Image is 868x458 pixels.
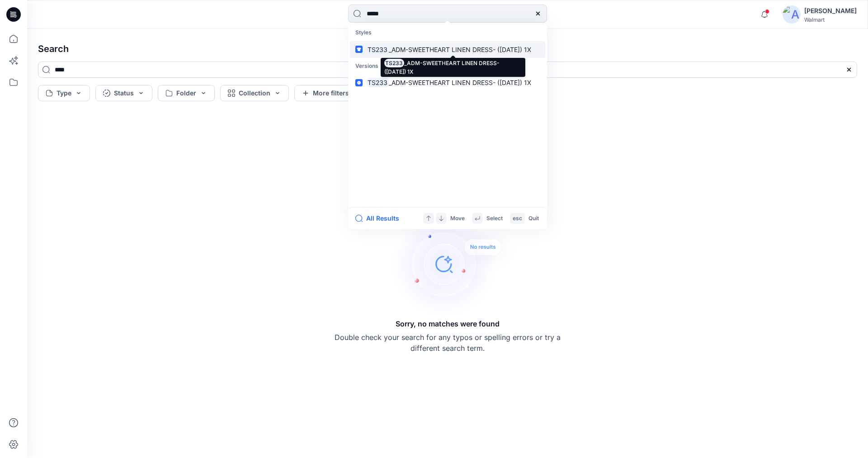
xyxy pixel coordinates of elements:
[350,58,545,75] p: Versions
[392,210,518,318] img: Sorry, no matches were found
[366,44,389,55] mark: TS233
[31,36,864,61] h4: Search
[335,332,561,354] p: Double check your search for any typos or spelling errors or try a different search term.
[804,16,857,23] div: Walmart
[389,46,531,53] span: _ADM-SWEETHEART LINEN DRESS- ([DATE]) 1X
[783,5,801,24] img: avatar
[389,79,531,86] span: _ADM-SWEETHEART LINEN DRESS- ([DATE]) 1X
[396,318,500,329] h5: Sorry, no matches were found
[350,41,545,58] a: TS233_ADM-SWEETHEART LINEN DRESS- ([DATE]) 1X
[513,214,522,223] p: esc
[355,213,405,224] button: All Results
[38,85,90,101] button: Type
[450,214,465,223] p: Move
[95,85,152,101] button: Status
[158,85,215,101] button: Folder
[486,214,503,223] p: Select
[350,74,545,91] a: TS233_ADM-SWEETHEART LINEN DRESS- ([DATE]) 1X
[350,24,545,41] p: Styles
[220,85,289,101] button: Collection
[528,214,539,223] p: Quit
[804,5,857,16] div: [PERSON_NAME]
[294,85,357,101] button: More filters
[366,77,389,88] mark: TS233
